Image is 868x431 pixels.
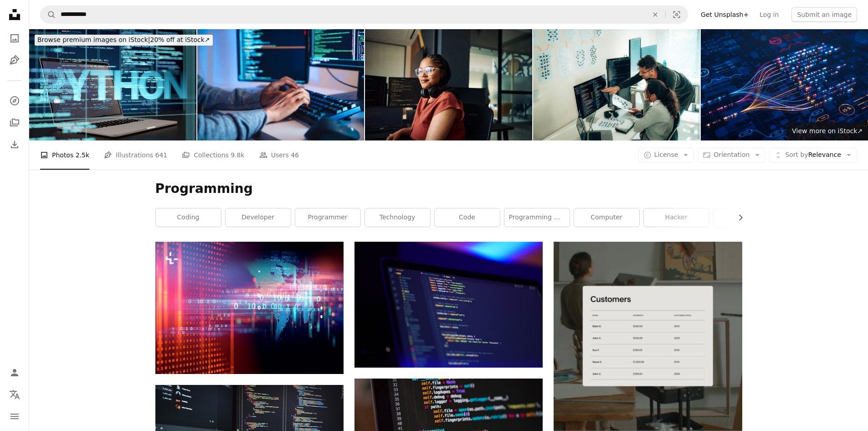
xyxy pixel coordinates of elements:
a: Collections 9.8k [182,140,244,170]
button: License [638,148,694,162]
img: digital code number abstract background, represent coding technology and programming languages. [155,242,344,374]
a: code [435,208,500,227]
a: Log in / Sign up [5,363,24,382]
a: Get Unsplash+ [695,7,754,22]
img: AI powers big data analysis and automation workflows, showcasing neural networks and data streams... [701,29,868,140]
span: 20% off at iStock ↗ [37,36,210,43]
a: computer [574,208,639,227]
a: Collections [5,114,24,132]
img: Young woman programmer focused on her work, coding on dual monitors in a modern office environment [365,29,532,140]
a: Explore [5,92,24,110]
span: Relevance [785,151,841,160]
a: hacker [644,208,709,227]
a: programmer [295,208,360,227]
h1: Programming [155,181,742,197]
span: 641 [155,150,168,160]
a: programming wallpaper [504,208,570,227]
button: Clear [645,6,665,23]
a: Users 46 [259,140,299,170]
a: black flat screen computer monitor [354,301,543,309]
span: 9.8k [231,150,244,160]
button: Submit an image [791,7,857,22]
span: Orientation [714,151,750,158]
a: coding [156,208,221,227]
a: dark code [714,208,779,227]
a: Browse premium images on iStock|20% off at iStock↗ [29,29,218,51]
button: Menu [5,407,24,426]
a: Log in [754,7,784,22]
span: Browse premium images on iStock | [37,36,150,43]
a: Photos [5,29,24,47]
img: Hispanic Programmers Collaborating on Software Development in a Modern Office Setting [533,29,700,140]
span: License [654,151,678,158]
a: developer [226,208,291,227]
span: View more on iStock ↗ [792,127,863,135]
a: Illustrations [5,51,24,69]
img: black flat screen computer monitor [354,242,543,367]
button: Language [5,385,24,404]
a: digital code number abstract background, represent coding technology and programming languages. [155,304,344,312]
a: technology [365,208,430,227]
button: Search Unsplash [41,6,56,23]
img: file-1747939376688-baf9a4a454ffimage [554,242,742,430]
button: Sort byRelevance [769,148,857,162]
a: View more on iStock↗ [786,122,868,140]
a: Download History [5,135,24,154]
button: Visual search [666,6,688,23]
button: Orientation [698,148,765,162]
span: 46 [291,150,299,160]
span: Sort by [785,151,808,158]
form: Find visuals sitewide [40,5,688,24]
img: Python Programming Language Concept with Computer Code and Laptop [29,29,196,140]
img: close up hand of Asian prompt engineer develop coding app with software data sitting in front of ... [197,29,365,140]
a: Illustrations 641 [104,140,167,170]
button: scroll list to the right [732,208,742,227]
